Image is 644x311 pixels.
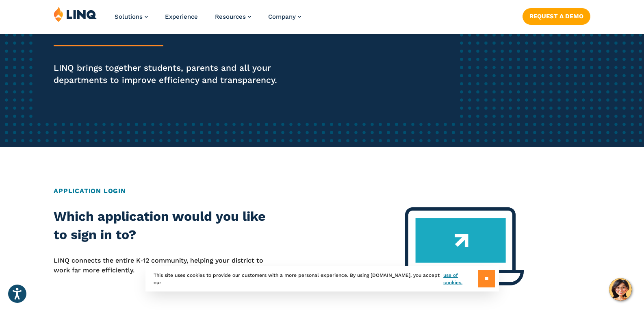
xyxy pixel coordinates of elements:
img: LINQ | K‑12 Software [54,7,97,22]
span: Company [268,13,296,20]
nav: Primary Navigation [115,7,301,33]
nav: Button Navigation [523,7,590,24]
a: Request a Demo [523,8,590,24]
button: Hello, have a question? Let’s chat. [609,278,632,301]
a: Company [268,13,301,20]
h2: Which application would you like to sign in to? [54,207,268,244]
span: Resources [215,13,246,20]
p: LINQ connects the entire K‑12 community, helping your district to work far more efficiently. [54,256,268,276]
p: LINQ brings together students, parents and all your departments to improve efficiency and transpa... [54,62,302,86]
a: use of cookies. [443,272,478,286]
span: Solutions [115,13,143,20]
h2: Application Login [54,186,590,196]
a: Resources [215,13,251,20]
a: Experience [165,13,198,20]
a: Solutions [115,13,148,20]
div: This site uses cookies to provide our customers with a more personal experience. By using [DOMAIN... [145,266,499,291]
